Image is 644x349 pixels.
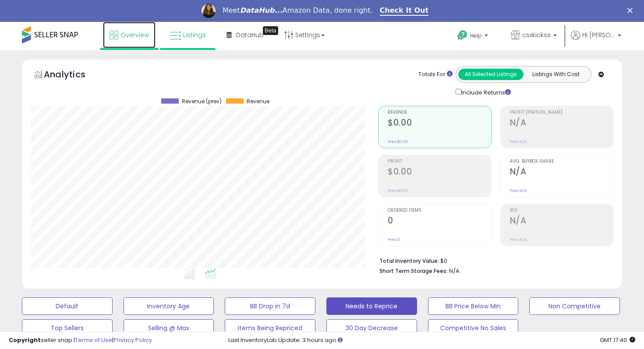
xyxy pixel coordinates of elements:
strong: Copyright [9,336,41,344]
button: Items Being Repriced [225,319,315,337]
a: Check It Out [380,6,429,16]
div: Close [627,8,636,13]
i: Get Help [457,30,468,41]
button: Needs to Reprice [326,297,417,315]
b: Short Term Storage Fees: [379,267,448,275]
h2: $0.00 [388,118,491,129]
div: Tooltip anchor [263,26,278,35]
h2: N/A [510,167,613,178]
small: Prev: 0 [388,237,400,242]
small: Prev: N/A [510,237,527,242]
div: Include Returns [449,87,521,97]
div: Last InventoryLab Update: 3 hours ago. [228,336,636,345]
span: Listings [183,31,206,39]
span: Revenue [247,98,269,105]
b: Total Inventory Value: [379,257,439,265]
div: Meet Amazon Data, done right. [223,6,373,15]
h2: N/A [510,118,613,129]
span: Profit [388,159,491,164]
button: Selling @ Max [124,319,214,337]
div: Totals For [418,70,453,79]
button: Listings With Cost [523,69,588,80]
button: Top Sellers [22,319,113,337]
span: 2025-09-12 17:40 GMT [600,336,635,344]
a: Hi [PERSON_NAME] [571,31,621,50]
span: Revenue [388,110,491,115]
a: Privacy Policy [113,336,152,344]
span: DataHub [236,31,264,39]
small: Prev: N/A [510,139,527,144]
a: csxkickss [504,22,563,50]
span: ROI [510,208,613,213]
button: Competitive No Sales [428,319,519,337]
a: Settings [278,22,331,48]
h2: $0.00 [388,167,491,178]
span: Ordered Items [388,208,491,213]
button: Inventory Age [124,297,214,315]
small: Prev: $0.00 [388,139,408,144]
h5: Analytics [44,68,103,83]
button: Default [22,297,113,315]
i: DataHub... [240,6,283,14]
small: Prev: N/A [510,188,527,193]
a: Listings [163,22,212,48]
span: N/A [449,267,460,275]
span: Revenue (prev) [182,98,222,105]
li: $0 [379,255,607,265]
span: Help [470,32,482,39]
a: DataHub [220,22,270,48]
h2: N/A [510,216,613,227]
button: BB Price Below Min [428,297,519,315]
span: csxkickss [522,31,551,39]
button: All Selected Listings [458,69,524,80]
a: Overview [103,22,156,48]
a: Help [450,23,497,50]
button: 30 Day Decrease [326,319,417,337]
span: Hi [PERSON_NAME] [582,31,615,39]
button: BB Drop in 7d [225,297,315,315]
small: Prev: $0.00 [388,188,408,193]
h2: 0 [388,216,491,227]
span: Avg. Buybox Share [510,159,613,164]
span: Profit [PERSON_NAME] [510,110,613,115]
button: Non Competitive [529,297,620,315]
div: seller snap | | [9,336,152,345]
img: Profile image for Georgie [202,4,216,18]
a: Terms of Use [75,336,112,344]
span: Overview [120,31,149,39]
